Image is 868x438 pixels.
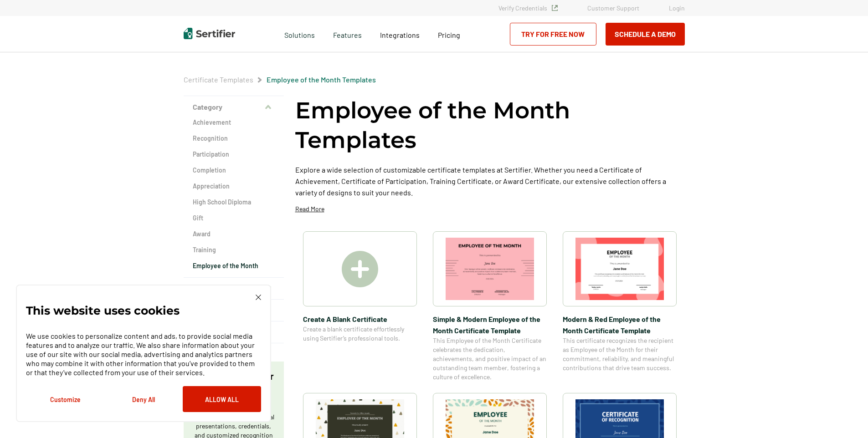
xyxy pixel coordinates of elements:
span: Certificate Templates [184,75,253,84]
img: Modern & Red Employee of the Month Certificate Template [575,238,664,300]
button: Allow All [183,386,261,412]
button: Customize [26,386,104,412]
div: Category [184,118,284,278]
span: Solutions [284,28,315,40]
h1: Employee of the Month Templates [295,96,685,155]
span: Create a blank certificate effortlessly using Sertifier’s professional tools. [303,325,417,343]
a: Login [669,4,685,12]
button: Theme [184,278,284,300]
a: Participation [193,150,275,159]
a: Pricing [438,28,460,40]
a: Award [193,229,275,239]
img: Simple & Modern Employee of the Month Certificate Template [446,238,534,300]
p: This website uses cookies [26,306,180,315]
span: This certificate recognizes the recipient as Employee of the Month for their commitment, reliabil... [563,336,677,372]
span: Features [333,28,362,40]
a: Modern & Red Employee of the Month Certificate TemplateModern & Red Employee of the Month Certifi... [563,231,677,382]
span: Employee of the Month Templates [267,75,376,84]
a: Customer Support [587,4,639,12]
a: Employee of the Month [193,261,275,270]
a: Verify Credentials [498,4,558,12]
a: Try for Free Now [510,23,596,46]
a: Simple & Modern Employee of the Month Certificate TemplateSimple & Modern Employee of the Month C... [433,231,547,382]
span: Modern & Red Employee of the Month Certificate Template [563,313,677,336]
a: Certificate Templates [184,75,253,84]
a: Integrations [380,28,420,40]
a: Gift [193,214,275,223]
button: Schedule a Demo [606,23,685,46]
p: We use cookies to personalize content and ads, to provide social media features and to analyze ou... [26,331,261,377]
a: Employee of the Month Templates [267,75,376,84]
img: Sertifier | Digital Credentialing Platform [184,28,235,39]
span: Create A Blank Certificate [303,313,417,325]
a: Appreciation [193,182,275,191]
span: Simple & Modern Employee of the Month Certificate Template [433,313,547,336]
span: Pricing [438,31,460,39]
div: Breadcrumb [184,75,376,84]
a: Training [193,245,275,255]
a: High School Diploma [193,198,275,207]
a: Achievement [193,118,275,127]
img: Create A Blank Certificate [342,251,378,287]
a: Recognition [193,134,275,143]
button: Category [184,96,284,118]
button: Deny All [104,386,183,412]
a: Completion [193,166,275,175]
span: This Employee of the Month Certificate celebrates the dedication, achievements, and positive impa... [433,336,547,382]
p: Explore a wide selection of customizable certificate templates at Sertifier. Whether you need a C... [295,164,685,198]
p: Read More [295,204,324,214]
img: Verified [552,5,558,11]
img: Cookie Popup Close [256,295,261,300]
span: Integrations [380,31,420,39]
